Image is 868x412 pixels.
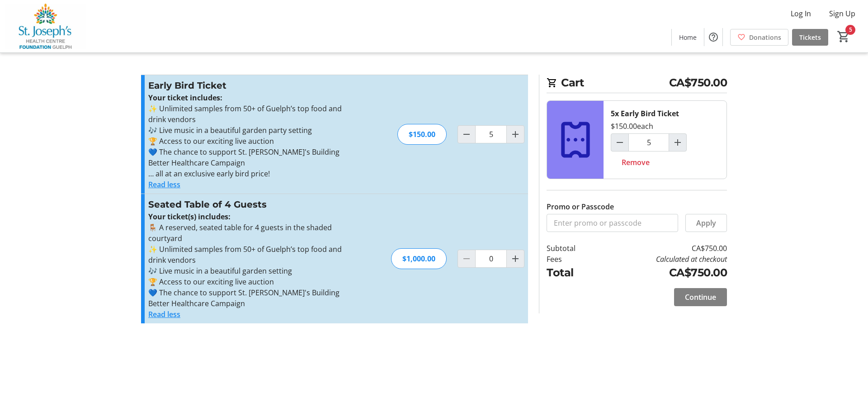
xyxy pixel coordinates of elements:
a: Tickets [792,29,828,46]
div: 5x Early Bird Ticket [611,108,679,119]
td: CA$750.00 [599,243,727,254]
button: Read less [148,309,180,320]
span: Remove [622,157,650,168]
p: 💙 The chance to support St. [PERSON_NAME]'s Building Better Healthcare Campaign [148,287,346,309]
button: Decrement by one [458,126,475,143]
button: Sign Up [822,6,863,21]
h2: Cart [547,75,727,93]
strong: Your ticket includes: [148,93,222,103]
input: Early Bird Ticket Quantity [475,125,507,143]
span: CA$750.00 [669,75,727,91]
span: Tickets [799,33,821,42]
td: CA$750.00 [599,265,727,281]
button: Remove [611,153,660,171]
label: Promo or Passcode [547,201,614,212]
p: ✨ Unlimited samples from 50+ of Guelph’s top food and drink vendors [148,103,346,125]
p: … all at an exclusive early bird price! [148,168,346,179]
button: Increment by one [507,126,524,143]
td: Total [547,265,599,281]
div: $1,000.00 [391,248,447,269]
span: Sign Up [829,8,855,19]
p: 💙 The chance to support St. [PERSON_NAME]'s Building Better Healthcare Campaign [148,147,346,168]
span: Donations [749,33,781,42]
span: Apply [696,218,716,228]
h3: Early Bird Ticket [148,79,346,92]
span: Continue [685,292,716,303]
button: Log In [783,6,818,21]
button: Decrement by one [611,134,628,151]
td: Calculated at checkout [599,254,727,265]
button: Increment by one [669,134,686,151]
img: St. Joseph's Health Centre Foundation Guelph's Logo [5,4,86,49]
p: 🎶 Live music in a beautiful garden party setting [148,125,346,136]
button: Help [704,28,722,46]
span: Home [679,33,697,42]
div: $150.00 each [611,121,653,132]
p: ✨ Unlimited samples from 50+ of Guelph’s top food and drink vendors [148,244,346,265]
a: Home [672,29,704,46]
button: Continue [674,288,727,306]
a: Donations [730,29,788,46]
p: 🏆 Access to our exciting live auction [148,276,346,287]
input: Enter promo or passcode [547,214,678,232]
button: Read less [148,179,180,190]
input: Seated Table of 4 Guests Quantity [475,250,507,268]
p: 🏆 Access to our exciting live auction [148,136,346,147]
button: Cart [835,28,852,45]
p: 🪑 A reserved, seated table for 4 guests in the shaded courtyard [148,222,346,244]
h3: Seated Table of 4 Guests [148,198,346,211]
div: $150.00 [397,124,447,145]
td: Subtotal [547,243,599,254]
button: Apply [685,214,727,232]
p: 🎶 Live music in a beautiful garden setting [148,265,346,276]
button: Increment by one [507,250,524,267]
strong: Your ticket(s) includes: [148,212,231,222]
td: Fees [547,254,599,265]
input: Early Bird Ticket Quantity [628,133,669,152]
span: Log In [791,8,811,19]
